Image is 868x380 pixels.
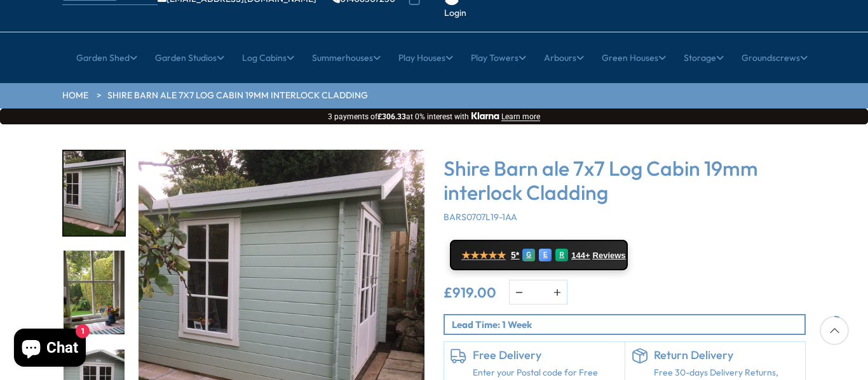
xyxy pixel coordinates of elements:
div: 2 / 11 [62,249,126,336]
a: Play Houses [398,42,453,74]
p: Lead Time: 1 Week [452,318,804,331]
a: Groundscrews [742,42,808,74]
a: Garden Studios [155,42,224,74]
div: E [539,249,552,261]
a: ★★★★★ 5* G E R 144+ Reviews [450,240,628,270]
h6: Return Delivery [654,348,799,362]
div: R [555,249,568,261]
a: Login [444,7,466,20]
div: 1 / 11 [62,150,126,237]
a: Log Cabins [242,42,294,74]
a: Shire Barn ale 7x7 Log Cabin 19mm interlock Cladding [107,89,368,102]
img: Barnsdale_3_4855ff5d-416b-49fb-b135-f2c42e7340e7_200x200.jpg [64,251,125,335]
span: BARS0707L19-1AA [444,211,517,223]
a: Play Towers [471,42,526,74]
span: 144+ [571,251,590,261]
a: Garden Shed [76,42,137,74]
a: Storage [684,42,724,74]
span: ★★★★★ [461,249,506,261]
a: HOME [62,89,88,102]
img: Barnsdale_2_cea6fa23-7322-4614-ab76-fb9754416e1c_200x200.jpg [64,151,125,235]
a: Green Houses [602,42,666,74]
a: Arbours [544,42,584,74]
div: G [522,249,535,261]
ins: £919.00 [444,285,496,299]
h3: Shire Barn ale 7x7 Log Cabin 19mm interlock Cladding [444,156,806,205]
span: Reviews [593,251,626,261]
inbox-online-store-chat: Shopify online store chat [10,329,90,370]
h6: Free Delivery [473,348,618,362]
a: Summerhouses [312,42,381,74]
